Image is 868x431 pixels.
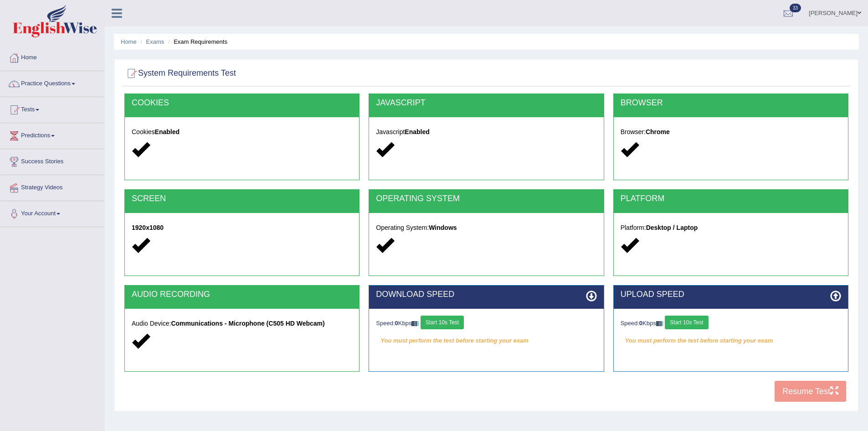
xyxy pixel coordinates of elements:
[646,224,698,231] strong: Desktop / Laptop
[0,149,104,172] a: Success Stories
[171,320,324,327] strong: Communications - Microphone (C505 HD Webcam)
[376,316,596,332] div: Speed: Kbps
[124,67,236,80] h2: System Requirements Test
[621,224,841,231] h5: Platform:
[376,99,596,108] h2: JAVASCRIPT
[646,128,670,135] strong: Chrome
[790,4,801,12] span: 33
[395,320,398,327] strong: 0
[421,316,464,329] button: Start 10s Test
[656,321,663,326] img: ajax-loader-fb-connection.gif
[429,224,457,231] strong: Windows
[621,129,841,135] h5: Browser:
[132,129,352,135] h5: Cookies
[132,99,352,108] h2: COOKIES
[0,123,104,146] a: Predictions
[0,71,104,94] a: Practice Questions
[0,201,104,224] a: Your Account
[146,38,164,45] a: Exams
[0,175,104,198] a: Strategy Videos
[621,290,841,299] h2: UPLOAD SPEED
[411,321,419,326] img: ajax-loader-fb-connection.gif
[0,45,104,68] a: Home
[132,194,352,203] h2: SCREEN
[166,37,227,46] li: Exam Requirements
[132,320,352,327] h5: Audio Device:
[376,224,596,231] h5: Operating System:
[132,290,352,299] h2: AUDIO RECORDING
[621,316,841,332] div: Speed: Kbps
[376,290,596,299] h2: DOWNLOAD SPEED
[155,128,180,135] strong: Enabled
[665,316,708,329] button: Start 10s Test
[621,99,841,108] h2: BROWSER
[132,224,164,231] strong: 1920x1080
[376,334,596,348] em: You must perform the test before starting your exam
[621,194,841,203] h2: PLATFORM
[0,97,104,120] a: Tests
[639,320,642,327] strong: 0
[376,194,596,203] h2: OPERATING SYSTEM
[121,38,137,45] a: Home
[405,128,429,135] strong: Enabled
[376,129,596,135] h5: Javascript
[621,334,841,348] em: You must perform the test before starting your exam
